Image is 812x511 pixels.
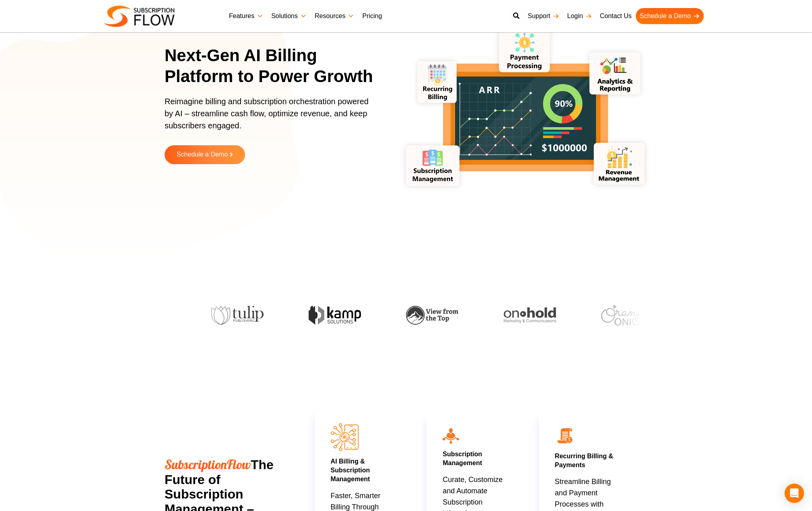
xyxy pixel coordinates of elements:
a: Contact Us [596,8,636,24]
a: Schedule a Demo [165,145,245,164]
img: 02 [555,426,575,446]
span: Schedule a Demo [177,151,228,158]
a: Subscription Management [443,451,482,466]
a: Features [225,8,267,24]
img: view-from-the-top [354,306,406,325]
img: Subscriptionflow [104,6,175,27]
a: Resources [311,8,358,24]
a: Solutions [267,8,311,24]
a: Pricing [358,8,386,24]
div: Open Intercom Messenger [785,484,804,503]
img: kamp-solution [257,306,309,325]
img: orange-onions [549,305,602,326]
a: Login [563,8,596,24]
p: Reimagine billing and subscription orchestration powered by AI – streamline cash flow, optimize r... [165,95,374,140]
img: AI Billing & Subscription Managements [331,423,359,451]
a: Support [523,8,563,24]
h1: Next-Gen AI Billing Platform to Power Growth [165,45,384,87]
img: onhold-marketing [451,307,504,323]
img: icon10 [443,428,459,443]
a: Schedule a Demo [636,8,704,24]
span: SubscriptionFlow [165,456,251,472]
a: AI Billing & Subscription Management [331,458,370,482]
a: Recurring Billing & Payments [555,453,613,468]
